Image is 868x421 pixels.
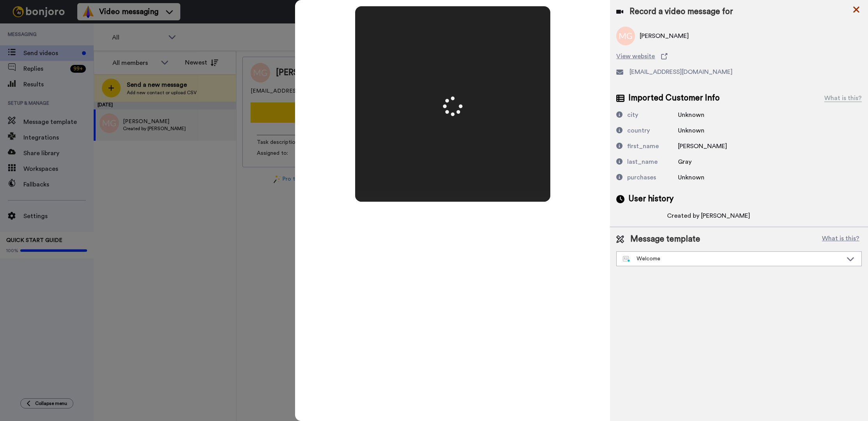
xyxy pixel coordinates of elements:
[627,173,656,182] div: purchases
[667,211,750,220] div: Created by [PERSON_NAME]
[630,233,700,245] span: Message template
[616,52,655,61] span: View website
[678,159,692,165] span: Gray
[678,174,704,181] span: Unknown
[616,52,862,61] a: View website
[623,255,843,263] div: Welcome
[824,93,862,103] div: What is this?
[628,92,720,104] span: Imported Customer Info
[627,126,650,135] div: country
[627,142,659,151] div: first_name
[627,110,638,120] div: city
[678,127,704,134] span: Unknown
[628,193,674,205] span: User history
[627,157,658,167] div: last_name
[820,233,862,245] button: What is this?
[678,112,704,118] span: Unknown
[630,67,733,77] span: [EMAIL_ADDRESS][DOMAIN_NAME]
[623,256,630,262] img: nextgen-template.svg
[678,143,727,149] span: [PERSON_NAME]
